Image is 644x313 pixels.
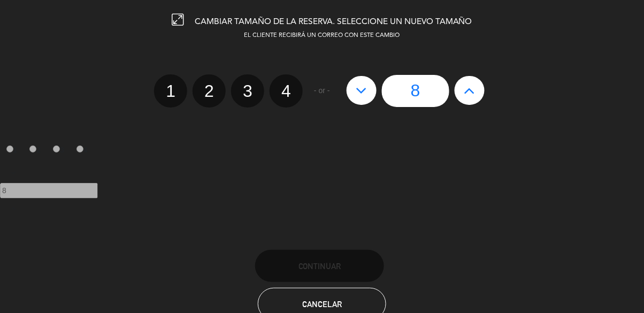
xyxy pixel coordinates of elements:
[231,74,264,108] label: 3
[270,74,303,108] label: 4
[193,74,226,108] label: 2
[47,141,71,159] label: 3
[76,146,83,152] input: 4
[24,141,47,159] label: 2
[244,33,400,39] span: EL CLIENTE RECIBIRÁ UN CORREO CON ESTE CAMBIO
[255,250,384,282] button: Continuar
[53,146,60,152] input: 3
[154,74,187,108] label: 1
[314,85,330,97] span: - or -
[29,146,36,152] input: 2
[70,141,94,159] label: 4
[195,18,472,26] span: CAMBIAR TAMAÑO DE LA RESERVA. SELECCIONE UN NUEVO TAMAÑO
[298,262,341,271] span: Continuar
[302,300,342,309] span: Cancelar
[6,146,13,152] input: 1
